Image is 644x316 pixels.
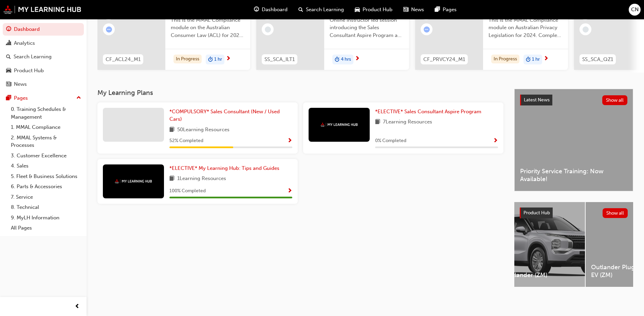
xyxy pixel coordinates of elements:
[287,187,292,195] button: Show Progress
[3,51,84,63] a: Search Learning
[75,302,80,311] span: prev-icon
[115,179,152,183] img: mmal
[602,95,628,105] button: Show all
[375,118,380,126] span: book-icon
[287,137,292,145] button: Show Progress
[226,56,231,62] span: next-icon
[8,161,84,171] a: 4. Sales
[169,126,174,134] span: book-icon
[8,213,84,223] a: 9. MyLH Information
[532,56,540,63] span: 1 hr
[264,56,295,63] span: SS_SCA_ILT1
[524,97,550,103] span: Latest News
[262,6,288,14] span: Dashboard
[208,55,213,64] span: duration-icon
[106,56,141,63] span: CF_ACL24_M1
[363,6,392,14] span: Product Hub
[375,108,481,115] span: *ELECTIVE* Sales Consultant Aspire Program
[520,208,628,218] a: Product HubShow all
[424,26,430,33] span: learningRecordVerb_ATTEMPT-icon
[603,208,628,218] button: Show all
[498,202,585,287] a: Outlander (ZM)
[355,5,360,14] span: car-icon
[177,126,229,134] span: 50 Learning Resources
[6,54,11,60] span: search-icon
[629,4,641,16] button: CN
[106,26,112,33] span: learningRecordVerb_ATTEMPT-icon
[287,138,292,144] span: Show Progress
[293,3,349,17] a: search-iconSearch Learning
[254,5,259,14] span: guage-icon
[14,80,27,88] div: News
[169,165,279,171] span: *ELECTIVE* My Learning Hub: Tips and Guides
[14,53,52,61] div: Search Learning
[14,94,28,102] div: Pages
[3,92,84,104] button: Pages
[3,78,84,91] a: News
[6,40,11,46] span: chart-icon
[3,5,81,14] img: mmal
[489,16,563,39] span: This is the MMAL Compliance module on Australian Privacy Legislation for 2024. Complete this modu...
[173,55,202,64] div: In Progress
[8,181,84,192] a: 6. Parts & Accessories
[383,118,432,126] span: 7 Learning Resources
[214,56,222,63] span: 1 hr
[14,39,35,47] div: Analytics
[3,22,84,92] button: DashboardAnalyticsSearch LearningProduct HubNews
[514,89,633,191] a: Latest NewsShow allPriority Service Training: Now Available!
[171,16,245,39] span: This is the MMAL Compliance module on the Australian Consumer Law (ACL) for 2024. Complete this m...
[335,55,339,64] span: duration-icon
[76,94,81,102] span: up-icon
[306,6,344,14] span: Search Learning
[14,67,44,75] div: Product Hub
[8,223,84,233] a: All Pages
[6,26,11,33] span: guage-icon
[8,104,84,122] a: 0. Training Schedules & Management
[249,3,293,17] a: guage-iconDashboard
[330,16,404,39] span: Online instructor led session introducing the Sales Consultant Aspire Program and outlining what ...
[355,56,360,62] span: next-icon
[177,175,226,183] span: 1 Learning Resources
[526,55,531,64] span: duration-icon
[411,6,424,14] span: News
[8,151,84,161] a: 3. Customer Excellence
[8,133,84,151] a: 2. MMAL Systems & Processes
[287,188,292,194] span: Show Progress
[8,171,84,182] a: 5. Fleet & Business Solutions
[493,137,498,145] button: Show Progress
[403,5,408,14] span: news-icon
[429,3,462,17] a: pages-iconPages
[341,56,351,63] span: 4 hrs
[544,56,549,62] span: next-icon
[375,137,406,145] span: 0 % Completed
[169,187,206,195] span: 100 % Completed
[6,95,11,101] span: pages-icon
[320,122,358,127] img: mmal
[8,192,84,202] a: 7. Service
[423,56,465,63] span: CF_PRVCY24_M1
[169,108,292,123] a: *COMPULSORY* Sales Consultant (New / Used Cars)
[493,138,498,144] span: Show Progress
[583,26,589,33] span: learningRecordVerb_NONE-icon
[169,108,280,122] span: *COMPULSORY* Sales Consultant (New / Used Cars)
[97,89,503,97] h3: My Learning Plans
[375,108,484,116] a: *ELECTIVE* Sales Consultant Aspire Program
[504,271,579,279] span: Outlander (ZM)
[523,210,550,216] span: Product Hub
[8,122,84,133] a: 1. MMAL Compliance
[3,23,84,36] a: Dashboard
[6,68,11,74] span: car-icon
[169,175,174,183] span: book-icon
[3,64,84,77] a: Product Hub
[582,56,613,63] span: SS_SCA_QZ1
[6,81,11,87] span: news-icon
[265,26,271,33] span: learningRecordVerb_NONE-icon
[443,6,457,14] span: Pages
[298,5,303,14] span: search-icon
[349,3,398,17] a: car-iconProduct Hub
[398,3,429,17] a: news-iconNews
[3,37,84,50] a: Analytics
[169,164,282,172] a: *ELECTIVE* My Learning Hub: Tips and Guides
[435,5,440,14] span: pages-icon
